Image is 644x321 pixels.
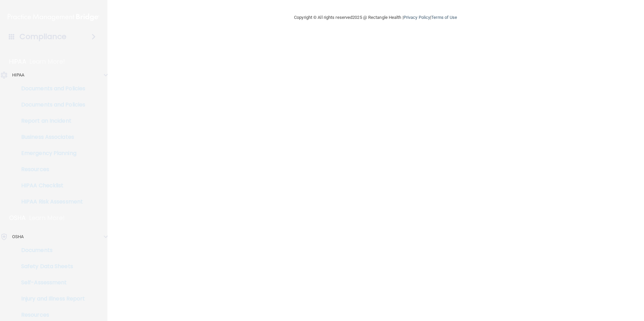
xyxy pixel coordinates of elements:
[4,134,96,140] p: Business Associates
[20,32,66,41] h4: Compliance
[431,15,457,20] a: Terms of Use
[4,312,96,318] p: Resources
[404,15,430,20] a: Privacy Policy
[4,150,96,157] p: Emergency Planning
[29,214,65,222] p: Learn More!
[4,295,96,302] p: Injury and Illness Report
[8,10,99,24] img: PMB logo
[12,71,25,79] p: HIPAA
[4,247,96,254] p: Documents
[4,263,96,270] p: Safety Data Sheets
[4,198,96,205] p: HIPAA Risk Assessment
[4,279,96,286] p: Self-Assessment
[4,118,96,124] p: Report an Incident
[4,182,96,189] p: HIPAA Checklist
[4,85,96,92] p: Documents and Policies
[9,214,26,222] p: OSHA
[253,7,498,28] div: Copyright © All rights reserved 2025 @ Rectangle Health | |
[30,58,65,66] p: Learn More!
[4,101,96,108] p: Documents and Policies
[9,58,26,66] p: HIPAA
[4,166,96,173] p: Resources
[12,233,24,241] p: OSHA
